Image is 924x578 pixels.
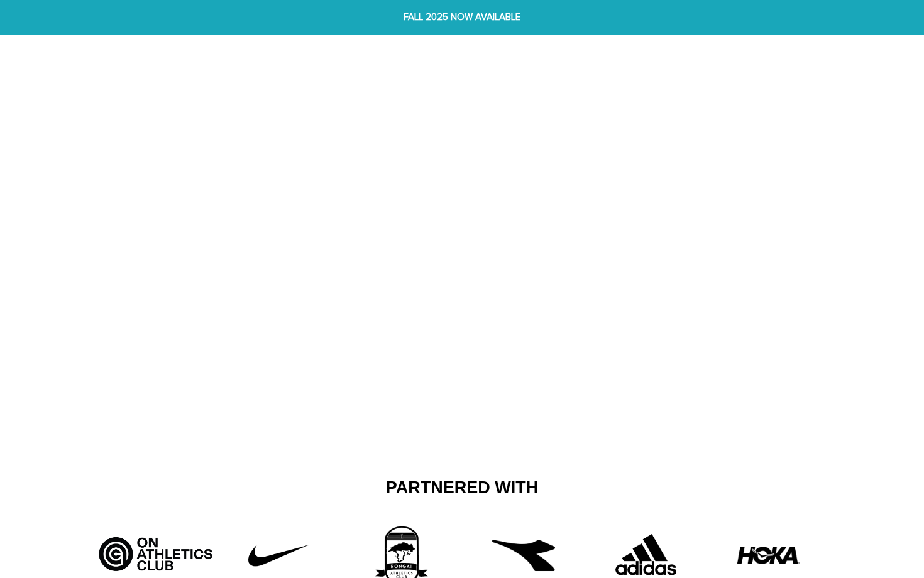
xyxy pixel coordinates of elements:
img: Artboard_5_bcd5fb9d-526a-4748-82a7-e4a7ed1c43f8.jpg [94,524,217,574]
span: FALL 2025 NOW AVAILABLE [285,10,639,25]
h2: Partnered With [104,477,820,499]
